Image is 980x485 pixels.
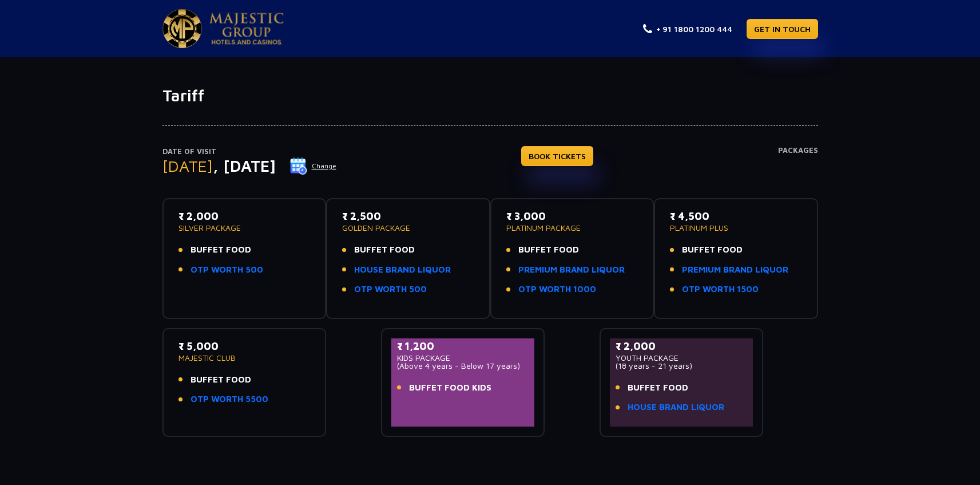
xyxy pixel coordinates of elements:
img: Majestic Pride [162,9,202,48]
p: ₹ 4,500 [670,208,802,224]
p: SILVER PACKAGE [178,224,311,232]
span: BUFFET FOOD [191,243,251,257]
span: BUFFET FOOD [191,373,251,387]
p: ₹ 2,500 [342,208,474,224]
p: (Above 4 years - Below 17 years) [397,362,529,370]
span: BUFFET FOOD [682,243,743,257]
a: OTP WORTH 5500 [191,393,268,406]
span: BUFFET FOOD [518,243,579,257]
p: ₹ 3,000 [506,208,638,224]
p: ₹ 2,000 [616,338,748,354]
span: BUFFET FOOD [354,243,415,257]
button: Change [289,157,337,175]
a: OTP WORTH 1500 [682,283,759,296]
span: , [DATE] [213,156,276,175]
a: + 91 1800 1200 444 [643,23,732,35]
a: PREMIUM BRAND LIQUOR [518,263,625,277]
a: OTP WORTH 1000 [518,283,596,296]
p: MAJESTIC CLUB [178,354,311,362]
img: Majestic Pride [209,13,284,45]
a: OTP WORTH 500 [354,283,427,296]
a: HOUSE BRAND LIQUOR [628,401,724,414]
h4: Packages [778,146,818,187]
p: ₹ 2,000 [178,208,311,224]
p: Date of Visit [162,146,337,157]
span: BUFFET FOOD [628,381,688,395]
p: KIDS PACKAGE [397,354,529,362]
h1: Tariff [162,86,818,105]
p: YOUTH PACKAGE [616,354,748,362]
span: BUFFET FOOD KIDS [409,381,491,395]
a: GET IN TOUCH [747,19,818,39]
span: [DATE] [162,156,213,175]
p: (18 years - 21 years) [616,362,748,370]
p: ₹ 5,000 [178,338,311,354]
a: OTP WORTH 500 [191,263,263,277]
p: PLATINUM PLUS [670,224,802,232]
a: BOOK TICKETS [521,146,593,166]
p: PLATINUM PACKAGE [506,224,638,232]
a: HOUSE BRAND LIQUOR [354,263,451,277]
a: PREMIUM BRAND LIQUOR [682,263,788,277]
p: ₹ 1,200 [397,338,529,354]
p: GOLDEN PACKAGE [342,224,474,232]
